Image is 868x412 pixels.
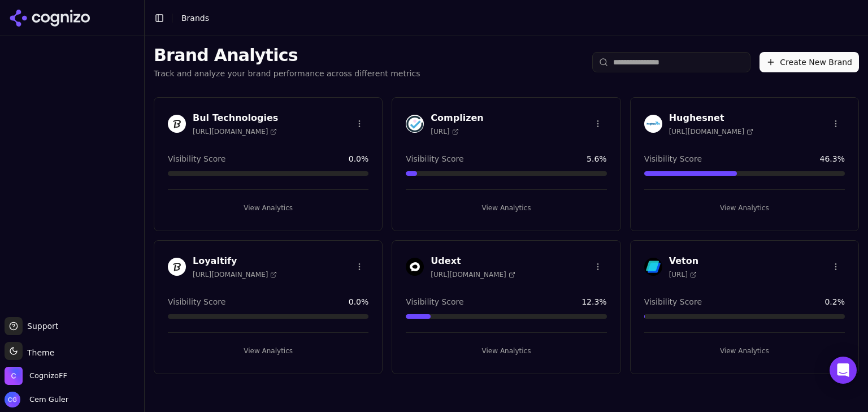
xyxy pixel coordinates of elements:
[193,254,277,268] h3: Loyaltify
[5,367,23,385] img: CognizoFF
[23,320,58,332] span: Support
[168,258,186,276] img: Loyaltify
[406,258,424,276] img: Udext
[193,111,278,125] h3: Bul Technologies
[193,270,277,279] span: [URL][DOMAIN_NAME]
[820,153,845,164] span: 46.3 %
[406,115,424,133] img: Complizen
[349,296,369,307] span: 0.0 %
[406,199,606,217] button: View Analytics
[29,371,67,381] span: CognizoFF
[406,296,463,307] span: Visibility Score
[181,12,209,24] nav: breadcrumb
[644,199,845,217] button: View Analytics
[25,394,68,405] span: Cem Guler
[824,296,845,307] span: 0.2 %
[669,127,753,136] span: [URL][DOMAIN_NAME]
[154,68,420,79] p: Track and analyze your brand performance across different metrics
[669,111,753,125] h3: Hughesnet
[587,153,607,164] span: 5.6 %
[431,127,458,136] span: [URL]
[406,342,606,360] button: View Analytics
[193,127,277,136] span: [URL][DOMAIN_NAME]
[644,115,662,133] img: Hughesnet
[581,296,606,307] span: 12.3 %
[5,392,68,407] button: Open user button
[830,357,857,384] div: Open Intercom Messenger
[644,342,845,360] button: View Analytics
[669,254,698,268] h3: Veton
[431,270,515,279] span: [URL][DOMAIN_NAME]
[154,45,420,66] h1: Brand Analytics
[168,296,225,307] span: Visibility Score
[406,153,463,164] span: Visibility Score
[644,258,662,276] img: Veton
[168,199,368,217] button: View Analytics
[5,367,67,385] button: Open organization switcher
[431,254,515,268] h3: Udext
[644,153,702,164] span: Visibility Score
[669,270,697,279] span: [URL]
[5,392,20,407] img: Cem Guler
[23,348,54,357] span: Theme
[168,115,186,133] img: Bul Technologies
[431,111,483,125] h3: Complizen
[759,52,859,72] button: Create New Brand
[644,296,702,307] span: Visibility Score
[349,153,369,164] span: 0.0 %
[168,153,225,164] span: Visibility Score
[168,342,368,360] button: View Analytics
[181,14,209,23] span: Brands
